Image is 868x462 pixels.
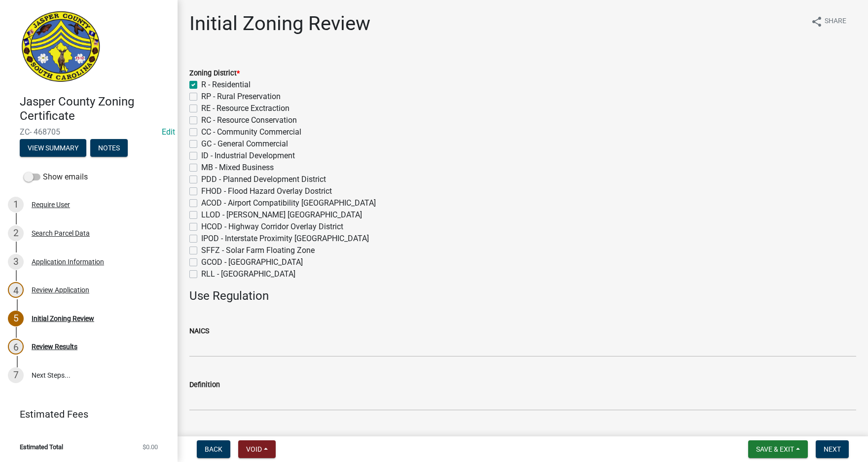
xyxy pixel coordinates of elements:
span: $0.00 [143,444,158,450]
label: RP - Rural Preservation [201,91,281,103]
span: Share [825,16,846,28]
div: 6 [8,339,24,355]
div: 4 [8,282,24,298]
div: Require User [32,201,70,208]
span: Save & Exit [756,445,794,453]
label: R - Residential [201,79,251,91]
button: Back [197,440,230,458]
label: RLL - [GEOGRAPHIC_DATA] [201,268,295,280]
button: shareShare [803,12,854,31]
h1: Initial Zoning Review [189,12,370,36]
wm-modal-confirm: Notes [90,144,128,152]
label: PDD - Planned Development District [201,174,326,185]
span: ZC- 468705 [20,127,158,137]
div: Review Application [32,286,89,293]
a: Edit [162,127,175,137]
label: RE - Resource Exctraction [201,103,289,114]
button: Next [816,440,849,458]
label: MB - Mixed Business [201,162,274,174]
div: 5 [8,311,24,326]
label: FHOD - Flood Hazard Overlay Dostrict [201,185,332,197]
div: Application Information [32,258,104,265]
a: Estimated Fees [8,404,162,424]
img: Jasper County, South Carolina [20,10,102,84]
label: NAICS [189,328,210,335]
button: View Summary [20,139,86,157]
label: GC - General Commercial [201,138,288,150]
div: Review Results [32,343,77,350]
span: Estimated Total [20,444,63,450]
button: Save & Exit [748,440,808,458]
label: ACOD - Airport Compatibility [GEOGRAPHIC_DATA] [201,197,376,209]
span: Next [824,445,841,453]
label: ID - Industrial Development [201,150,295,162]
label: LLOD - [PERSON_NAME] [GEOGRAPHIC_DATA] [201,209,362,221]
label: IPOD - Interstate Proximity [GEOGRAPHIC_DATA] [201,233,369,245]
span: Back [205,445,222,453]
button: Notes [90,139,128,157]
label: Show emails [24,171,88,183]
div: 7 [8,367,24,383]
div: Initial Zoning Review [32,315,94,322]
span: Void [246,445,262,453]
button: Void [238,440,276,458]
h4: Use Regulation [189,289,856,303]
div: Search Parcel Data [32,230,90,237]
div: 3 [8,254,24,270]
label: SFFZ - Solar Farm Floating Zone [201,245,315,256]
label: GCOD - [GEOGRAPHIC_DATA] [201,256,303,268]
label: HCOD - Highway Corridor Overlay District [201,221,343,233]
label: CC - Community Commercial [201,126,301,138]
wm-modal-confirm: Edit Application Number [162,127,175,137]
wm-modal-confirm: Summary [20,144,86,152]
label: Zoning District [189,70,240,77]
div: 2 [8,225,24,241]
label: Definition [189,382,220,389]
label: RC - Resource Conservation [201,114,297,126]
i: share [811,16,823,28]
div: 1 [8,197,24,213]
h4: Jasper County Zoning Certificate [20,95,170,123]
